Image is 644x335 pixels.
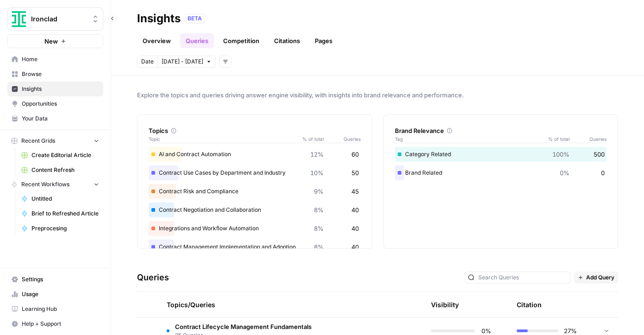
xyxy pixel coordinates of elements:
[7,177,103,191] button: Recent Workflows
[586,273,614,282] span: Add Query
[17,163,103,177] a: Content Refresh
[31,209,99,218] span: Brief to Refreshed Article
[167,292,328,317] div: Topics/Queries
[310,150,324,159] span: 12%
[351,205,359,215] span: 40
[310,168,324,177] span: 10%
[149,221,361,236] div: Integrations and Workflow Automation
[31,14,87,24] span: Ironclad
[7,272,103,287] a: Settings
[22,100,99,108] span: Opportunities
[351,150,359,159] span: 60
[21,180,69,189] span: Recent Workflows
[351,187,359,196] span: 45
[22,305,99,313] span: Learning Hub
[11,11,27,27] img: Ironclad Logo
[17,206,103,221] a: Brief to Refreshed Article
[601,168,605,177] span: 0
[594,150,605,159] span: 500
[574,272,618,284] button: Add Query
[44,37,58,46] span: New
[149,184,361,199] div: Contract Risk and Compliance
[141,57,154,66] span: Date
[542,135,569,143] span: % of total
[184,14,205,23] div: BETA
[7,52,103,67] a: Home
[137,33,176,48] a: Overview
[162,57,203,66] span: [DATE] - [DATE]
[395,135,542,143] span: Tag
[7,316,103,331] button: Help + Support
[569,135,606,143] span: Queries
[22,114,99,123] span: Your Data
[17,148,103,163] a: Create Editorial Article
[351,224,359,233] span: 40
[296,135,324,143] span: % of total
[175,322,312,331] span: Contract Lifecycle Management Fundamentals
[149,126,361,135] div: Topics
[22,70,99,78] span: Browse
[149,147,361,162] div: AI and Contract Automation
[478,273,567,282] input: Search Queries
[31,151,99,159] span: Create Editorial Article
[395,126,607,135] div: Brand Relevance
[149,135,296,143] span: Topic
[314,187,324,196] span: 9%
[17,221,103,236] a: Preprocesing
[137,11,181,26] div: Insights
[22,85,99,93] span: Insights
[7,96,103,111] a: Opportunities
[7,111,103,126] a: Your Data
[314,205,324,215] span: 8%
[7,67,103,82] a: Browse
[314,242,324,252] span: 8%
[7,302,103,316] a: Learning Hub
[157,56,216,68] button: [DATE] - [DATE]
[269,33,306,48] a: Citations
[22,55,99,63] span: Home
[395,147,607,162] div: Category Related
[395,165,607,180] div: Brand Related
[309,33,338,48] a: Pages
[7,7,103,31] button: Workspace: Ironclad
[149,240,361,254] div: Contract Management Implementation and Adoption
[31,224,99,233] span: Preprocesing
[7,287,103,302] a: Usage
[21,137,55,145] span: Recent Grids
[137,90,618,100] span: Explore the topics and queries driving answer engine visibility, with insights into brand relevan...
[351,168,359,177] span: 50
[7,82,103,96] a: Insights
[324,135,361,143] span: Queries
[218,33,265,48] a: Competition
[149,202,361,217] div: Contract Negotiation and Collaboration
[7,134,103,148] button: Recent Grids
[17,191,103,206] a: Untitled
[22,275,99,284] span: Settings
[31,195,99,203] span: Untitled
[22,290,99,298] span: Usage
[149,165,361,180] div: Contract Use Cases by Department and Industry
[314,224,324,233] span: 8%
[137,271,169,284] h3: Queries
[180,33,214,48] a: Queries
[552,150,569,159] span: 100%
[431,300,459,310] div: Visibility
[560,168,569,177] span: 0%
[351,242,359,252] span: 40
[31,166,99,174] span: Content Refresh
[22,320,99,328] span: Help + Support
[517,292,542,317] div: Citation
[7,34,103,48] button: New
